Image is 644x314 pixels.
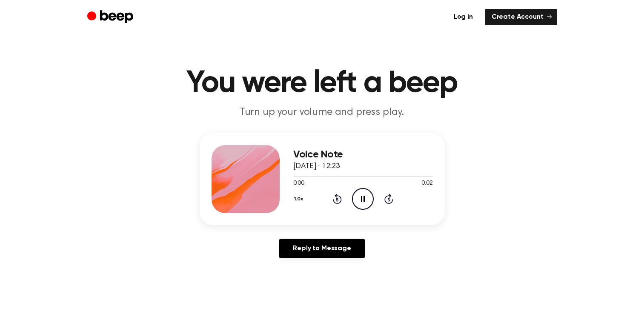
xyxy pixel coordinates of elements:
a: Reply to Message [279,239,364,258]
h1: You were left a beep [104,68,540,99]
button: 1.0x [293,192,306,206]
span: 0:02 [421,179,432,188]
a: Log in [447,9,480,25]
h3: Voice Note [293,149,433,160]
p: Turn up your volume and press play. [159,106,486,120]
a: Beep [87,9,135,26]
a: Create Account [485,9,557,25]
span: 0:00 [293,179,304,188]
span: [DATE] · 12:23 [293,163,340,170]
